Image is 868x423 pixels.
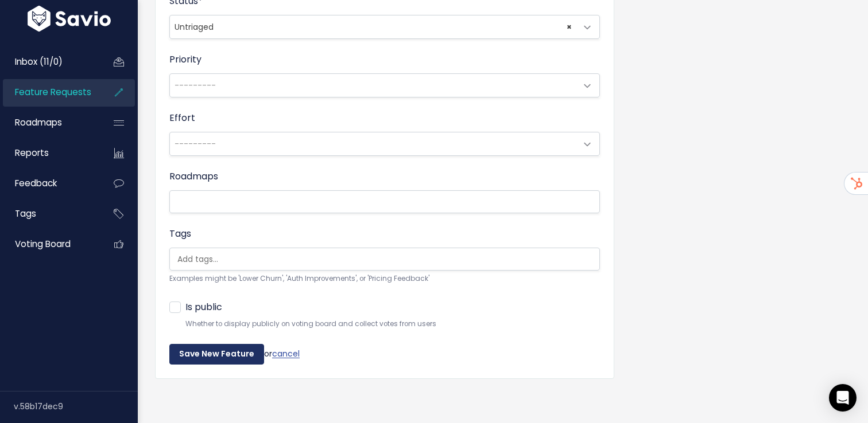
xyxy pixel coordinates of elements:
span: × [567,15,572,38]
span: Roadmaps [15,116,62,128]
a: cancel [272,348,300,359]
small: Whether to display publicly on voting board and collect votes from users [185,318,600,330]
a: Inbox (11/0) [3,49,95,75]
small: Examples might be 'Lower Churn', 'Auth Improvements', or 'Pricing Feedback' [169,273,600,285]
a: Voting Board [3,231,95,257]
label: Roadmaps [169,170,218,183]
span: Feature Requests [15,86,91,98]
span: --------- [175,138,216,150]
a: Reports [3,140,95,166]
div: Open Intercom Messenger [829,384,857,412]
img: logo-white.9d6f32f41409.svg [25,6,114,32]
a: Feedback [3,170,95,197]
a: Tags [3,201,95,227]
span: Untriaged [169,15,600,39]
span: Feedback [15,177,57,189]
label: Tags [169,227,191,241]
input: Save New Feature [169,344,264,365]
span: Tags [15,207,36,220]
label: Priority [169,53,201,66]
input: Add tags... [173,253,230,265]
span: Untriaged [170,15,576,38]
label: Effort [169,111,195,125]
label: Is public [185,299,222,316]
span: Reports [15,147,49,159]
a: Feature Requests [3,79,95,105]
div: or [169,344,600,365]
a: Roadmaps [3,109,95,136]
span: Voting Board [15,238,71,250]
span: Inbox (11/0) [15,56,63,68]
div: v.58b17dec9 [14,391,138,421]
span: --------- [175,80,216,91]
